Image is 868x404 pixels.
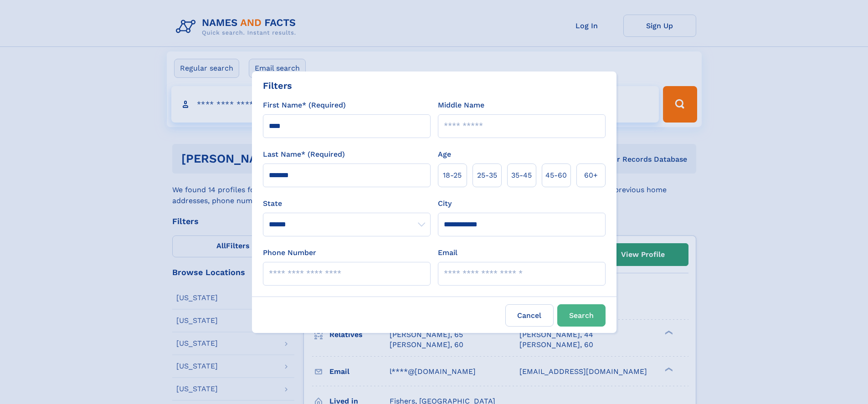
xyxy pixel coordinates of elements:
[584,170,598,181] span: 60+
[438,100,484,111] label: Middle Name
[438,149,451,160] label: Age
[263,247,316,258] label: Phone Number
[545,170,567,181] span: 45‑60
[263,100,346,111] label: First Name* (Required)
[505,304,554,327] label: Cancel
[438,247,457,258] label: Email
[443,170,462,181] span: 18‑25
[263,79,292,92] div: Filters
[477,170,497,181] span: 25‑35
[438,198,452,209] label: City
[263,149,345,160] label: Last Name* (Required)
[557,304,606,327] button: Search
[511,170,532,181] span: 35‑45
[263,198,431,209] label: State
